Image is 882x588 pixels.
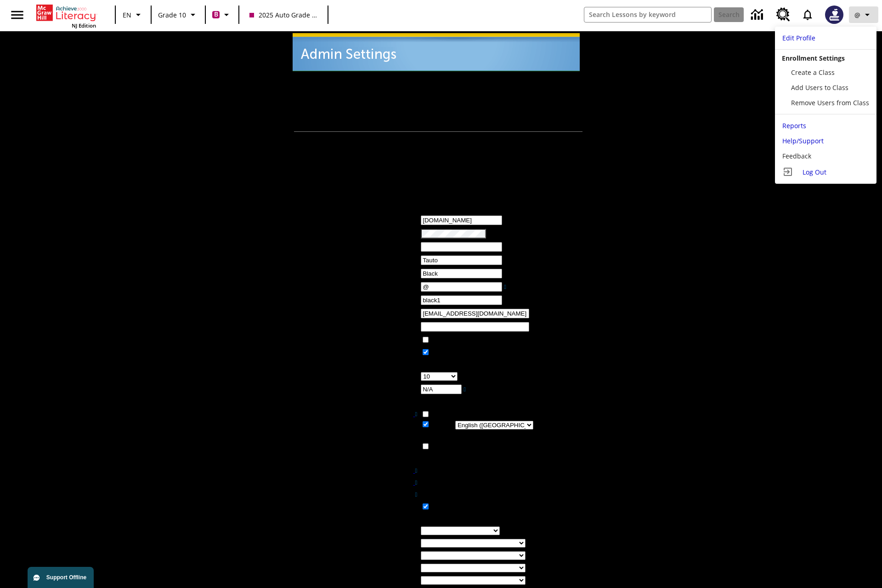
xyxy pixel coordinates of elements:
[803,168,826,176] span: Log Out
[782,136,824,145] span: Help/Support
[782,54,845,62] span: Enrollment Settings
[782,121,806,130] span: Reports
[791,98,869,107] span: Remove Users from Class
[782,34,815,42] span: Edit Profile
[791,68,835,77] span: Create a Class
[791,83,848,92] span: Add Users to Class
[782,152,811,160] span: Feedback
